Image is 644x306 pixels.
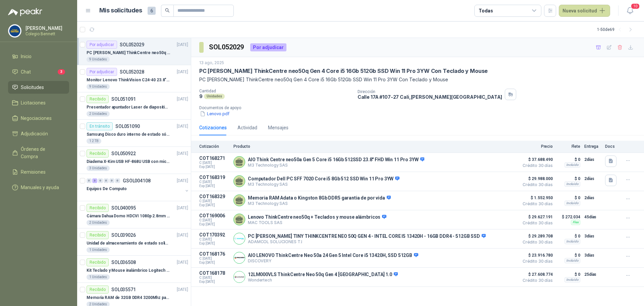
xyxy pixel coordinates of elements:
p: AIO LENOVO ThinkCentre Neo 50a 24 Gen 5 Intel Core i5 13420H, SSD 512GB [248,253,418,259]
p: Cantidad [199,89,352,93]
a: Manuales y ayuda [8,181,69,194]
div: 0 [98,178,103,183]
p: PC [PERSON_NAME] ThinkCentre neo50q Gen 4 Core i5 16Gb 512Gb SSD Win 11 Pro 3YW Con Teclado y Mouse [199,76,636,83]
p: Entrega [584,144,601,149]
span: 3 [58,69,65,75]
p: $ 0 [557,232,580,240]
p: Samsung Disco duro interno de estado sólido 990 PRO SSD NVMe M.2 PCIe Gen4, M.2 2280 2TB [87,131,170,138]
p: M3 Technology SAS [248,201,391,206]
div: Mensajes [268,124,288,131]
p: Diadema X-Kim USB HF-868U USB con micrófono [87,159,170,165]
span: C: [DATE] [199,237,229,242]
span: C: [DATE] [199,218,229,222]
p: 3 días [584,251,601,259]
p: $ 0 [557,194,580,202]
p: Calle 17A #107-27 Cali , [PERSON_NAME][GEOGRAPHIC_DATA] [358,94,502,100]
img: Company Logo [234,252,245,263]
span: Exp: [DATE] [199,280,229,284]
span: $ 27.608.774 [519,270,553,278]
p: [DATE] [177,178,188,184]
span: Crédito 30 días [519,278,553,282]
p: SOL039026 [111,233,136,237]
a: Por adjudicarSOL052028[DATE] Monitor Lenovo ThinkVision C24-40 23.8" 3YW9 Unidades [77,65,191,92]
p: [PERSON_NAME] [25,26,67,31]
div: 1 - 50 de 69 [597,24,636,35]
div: 0 [104,178,109,183]
span: $ 29.289.708 [519,232,553,240]
p: SOL052028 [120,70,144,74]
p: 13 ago, 2025 [199,60,224,66]
span: Exp: [DATE] [199,165,229,169]
p: COT168178 [199,270,229,276]
p: Producto [233,144,515,149]
p: [DATE] [177,69,188,75]
a: Solicitudes [8,81,69,94]
p: Docs [605,144,619,149]
div: Incluido [565,239,580,244]
span: search [165,8,170,13]
p: MAC TOOLS SAS [248,220,386,225]
p: Memoria RAM Adata o Kingston 8Gb DDR5 garantia de por vida [248,195,391,201]
div: Todas [479,7,493,14]
a: RecibidoSOL051091[DATE] Presentador apuntador Laser de diapositivas Wireless USB 2.4 ghz Marca Te... [77,92,191,120]
div: 9 Unidades [87,57,110,62]
p: $ 0 [557,270,580,278]
p: ADAMCOL SOLUCIONES T.I [248,239,486,244]
div: Por adjudicar [87,68,117,76]
p: 2 días [584,194,601,202]
a: Por adjudicarSOL052029[DATE] PC [PERSON_NAME] ThinkCentre neo50q Gen 4 Core i5 16Gb 512Gb SSD Win... [77,38,191,65]
span: Exp: [DATE] [199,222,229,226]
img: Logo peakr [8,8,42,16]
span: Exp: [DATE] [199,242,229,246]
img: Company Logo [234,233,245,244]
p: PC [PERSON_NAME] ThinkCentre neo50q Gen 4 Core i5 16Gb 512Gb SSD Win 11 Pro 3YW Con Teclado y Mouse [199,68,488,75]
button: Nueva solicitud [559,5,610,17]
p: Flete [557,144,580,149]
p: SOL036508 [111,260,136,265]
p: Precio [519,144,553,149]
p: [DATE] [177,259,188,266]
div: 3 Unidades [87,166,110,171]
p: SOL050922 [111,151,136,156]
img: Company Logo [234,271,245,282]
p: Monitor Lenovo ThinkVision C24-40 23.8" 3YW [87,77,170,83]
p: Lenovo ThinkCentre neo50q + Teclados y mouse alámbricos [248,214,386,220]
p: Unidad de almacenamiento de estado solido Marca SK hynix [DATE] NVMe 256GB HFM256GDJTNG-8310A M.2... [87,240,170,247]
span: $ 23.916.780 [519,251,553,259]
span: Crédito 30 días [519,221,553,225]
p: $ 272.034 [557,213,580,221]
p: Cámara Dahua Domo HDCVI 1080p 2.8mm IP67 Led IR 30m mts nocturnos [87,213,170,219]
div: En tránsito [87,122,113,130]
span: C: [DATE] [199,199,229,203]
a: Licitaciones [8,96,69,109]
a: RecibidoSOL039026[DATE] Unidad de almacenamiento de estado solido Marca SK hynix [DATE] NVMe 256G... [77,228,191,256]
div: Actividad [237,124,257,131]
div: Recibido [87,286,109,294]
div: Recibido [87,204,109,212]
a: RecibidoSOL036508[DATE] Kit Teclado y Mouse inalámbrico Logitech MK235 en español1 Unidades [77,256,191,283]
span: 10 [631,3,640,9]
div: Unidades [204,94,225,99]
a: RecibidoSOL050922[DATE] Diadema X-Kim USB HF-868U USB con micrófono3 Unidades [77,147,191,174]
p: 2 días [584,175,601,183]
p: Colegio Bennett [25,32,67,36]
span: Negociaciones [21,115,52,122]
span: Crédito 30 días [519,202,553,206]
span: $ 29.988.000 [519,175,553,183]
span: C: [DATE] [199,276,229,280]
p: 3 días [584,232,601,240]
a: Remisiones [8,166,69,178]
p: SOL052029 [120,42,144,47]
h3: SOL052029 [209,42,245,52]
p: PC [PERSON_NAME] TINY THINKCENTRE NEO 50Q GEN 4 - INTEL CORE I5 13420H - 16GB DDR4 - 512GB SSD [248,233,486,239]
p: COT169006 [199,213,229,218]
div: 0 [87,178,92,183]
p: COT168271 [199,156,229,161]
img: Company Logo [8,25,21,37]
div: Por adjudicar [250,43,286,51]
p: COT168176 [199,251,229,257]
span: Crédito 30 días [519,164,553,168]
p: GSOL004108 [123,178,151,183]
span: Crédito 30 días [519,240,553,244]
span: Remisiones [21,168,46,176]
